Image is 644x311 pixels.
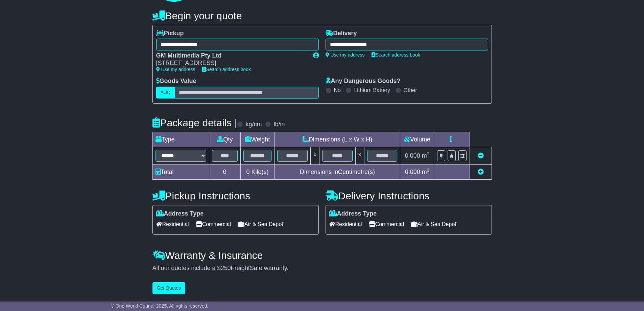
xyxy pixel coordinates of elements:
label: Goods Value [156,77,196,85]
a: Search address book [202,67,251,72]
td: Dimensions (L x W x H) [275,132,400,147]
td: Kilo(s) [240,164,275,179]
label: AUD [156,87,175,98]
span: © One World Courier 2025. All rights reserved. [111,303,209,309]
td: Total [152,164,209,179]
sup: 3 [427,151,430,156]
a: Remove this item [478,152,484,159]
span: Air & Sea Depot [411,219,456,229]
label: Lithium Battery [354,87,390,93]
span: Air & Sea Depot [238,219,283,229]
label: Other [404,87,417,93]
td: Volume [400,132,434,147]
td: 0 [209,164,240,179]
h4: Warranty & Insurance [152,250,492,261]
span: m [422,169,430,175]
h4: Package details | [152,117,237,128]
label: Address Type [329,210,377,218]
a: Add new item [478,169,484,175]
span: 0 [246,169,249,175]
div: [STREET_ADDRESS] [156,60,306,67]
label: Address Type [156,210,204,218]
span: Residential [329,219,362,229]
span: Commercial [369,219,404,229]
td: x [355,147,364,164]
td: Weight [240,132,275,147]
div: GM Multimedia Pty Ltd [156,52,306,60]
a: Use my address [156,67,195,72]
label: Delivery [326,30,357,37]
label: lb/in [273,121,285,128]
label: kg/cm [245,121,262,128]
td: Qty [209,132,240,147]
a: Search address book [372,52,420,58]
td: Type [152,132,209,147]
span: 0.000 [405,169,420,175]
h4: Pickup Instructions [152,190,319,201]
a: Use my address [326,52,365,58]
span: Residential [156,219,189,229]
span: 250 [221,265,231,271]
h4: Delivery Instructions [326,190,492,201]
span: m [422,152,430,159]
label: No [334,87,341,93]
td: x [311,147,319,164]
td: Dimensions in Centimetre(s) [275,164,400,179]
h4: Begin your quote [152,10,492,21]
span: Commercial [196,219,231,229]
div: All our quotes include a $ FreightSafe warranty. [152,265,492,272]
span: 0.000 [405,152,420,159]
label: Any Dangerous Goods? [326,77,401,85]
label: Pickup [156,30,184,37]
sup: 3 [427,168,430,173]
button: Get Quotes [152,282,186,294]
